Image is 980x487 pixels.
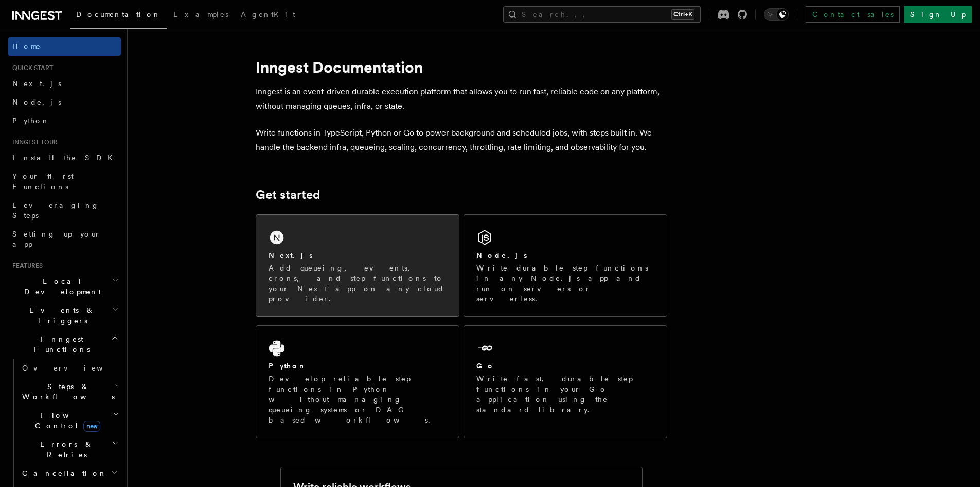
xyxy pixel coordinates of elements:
[18,464,121,482] button: Cancellation
[12,98,61,106] span: Node.js
[241,10,295,19] span: AgentKit
[464,325,667,438] a: GoWrite fast, durable step functions in your Go application using the standard library.
[256,58,667,76] h1: Inngest Documentation
[8,301,121,330] button: Events & Triggers
[8,276,112,297] span: Local Development
[12,79,61,88] span: Next.js
[235,3,301,28] a: AgentKit
[476,361,495,371] h2: Go
[8,148,121,167] a: Install the SDK
[22,364,128,372] span: Overview
[8,305,112,326] span: Events & Triggers
[269,361,307,371] h2: Python
[8,272,121,301] button: Local Development
[83,421,100,432] span: new
[256,325,459,438] a: PythonDevelop reliable step functions in Python without managing queueing systems or DAG based wo...
[18,439,112,460] span: Errors & Retries
[806,6,900,23] a: Contact sales
[8,262,43,270] span: Features
[12,116,50,125] span: Python
[476,250,527,260] h2: Node.js
[18,435,121,464] button: Errors & Retries
[18,377,121,406] button: Steps & Workflows
[256,126,667,155] p: Write functions in TypeScript, Python or Go to power background and scheduled jobs, with steps bu...
[256,85,667,113] p: Inngest is an event-driven durable execution platform that allows you to run fast, reliable code ...
[76,10,161,19] span: Documentation
[256,188,320,202] a: Get started
[671,9,694,20] kbd: Ctrl+K
[18,381,115,402] span: Steps & Workflows
[18,410,113,431] span: Flow Control
[464,214,667,317] a: Node.jsWrite durable step functions in any Node.js app and run on servers or serverless.
[12,201,99,220] span: Leveraging Steps
[476,374,654,415] p: Write fast, durable step functions in your Go application using the standard library.
[764,8,789,21] button: Toggle dark mode
[269,374,447,425] p: Develop reliable step functions in Python without managing queueing systems or DAG based workflows.
[8,64,53,72] span: Quick start
[18,468,107,478] span: Cancellation
[8,334,111,355] span: Inngest Functions
[173,10,228,19] span: Examples
[18,406,121,435] button: Flow Controlnew
[8,138,58,146] span: Inngest tour
[8,37,121,56] a: Home
[8,74,121,93] a: Next.js
[8,196,121,225] a: Leveraging Steps
[8,225,121,254] a: Setting up your app
[8,330,121,359] button: Inngest Functions
[70,3,167,29] a: Documentation
[8,111,121,130] a: Python
[167,3,235,28] a: Examples
[269,250,313,260] h2: Next.js
[904,6,972,23] a: Sign Up
[12,230,101,248] span: Setting up your app
[269,263,447,304] p: Add queueing, events, crons, and step functions to your Next app on any cloud provider.
[8,167,121,196] a: Your first Functions
[8,93,121,111] a: Node.js
[12,41,41,52] span: Home
[18,359,121,377] a: Overview
[12,172,74,191] span: Your first Functions
[476,263,654,304] p: Write durable step functions in any Node.js app and run on servers or serverless.
[256,214,459,317] a: Next.jsAdd queueing, events, crons, and step functions to your Next app on any cloud provider.
[12,154,119,162] span: Install the SDK
[503,6,701,23] button: Search...Ctrl+K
